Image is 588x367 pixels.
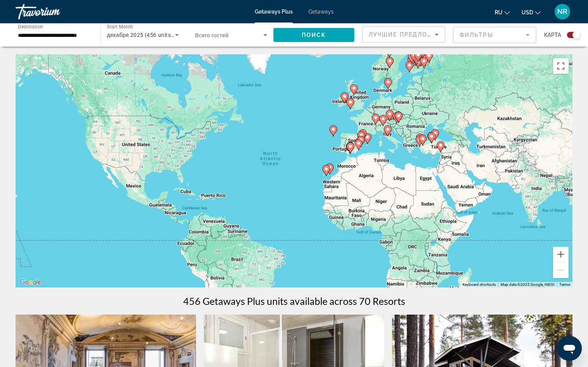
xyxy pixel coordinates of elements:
[255,9,293,15] a: Getaways Plus
[521,9,533,16] span: USD
[495,7,510,18] button: Change language
[553,263,569,278] button: Zoom out
[195,32,229,38] span: Всего гостей
[462,282,496,287] button: Keyboard shortcuts
[273,28,354,42] button: Поиск
[17,277,43,287] img: Google
[369,31,451,38] span: Лучшие предложения
[500,282,555,287] span: Map data ©2025 Google, INEGI
[453,26,536,43] button: Filter
[559,282,570,287] a: Terms (opens in new tab)
[557,336,582,361] iframe: Button to launch messaging window
[495,9,502,16] span: ru
[521,7,541,18] button: Change currency
[107,24,133,30] span: Start Month
[16,2,93,22] a: Travorium
[553,247,569,262] button: Zoom in
[553,58,569,74] button: Toggle fullscreen view
[544,30,561,40] span: карта
[302,32,326,38] span: Поиск
[183,295,405,307] h1: 456 Getaways Plus units available across 70 Resorts
[17,277,43,287] a: Open this area in Google Maps (opens a new window)
[557,8,567,16] span: NR
[369,30,439,39] mat-select: Sort by
[18,24,43,29] span: Destination
[107,32,197,38] span: декабря 2025 (456 units available)
[308,9,334,15] a: Getaways
[552,3,572,20] button: User Menu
